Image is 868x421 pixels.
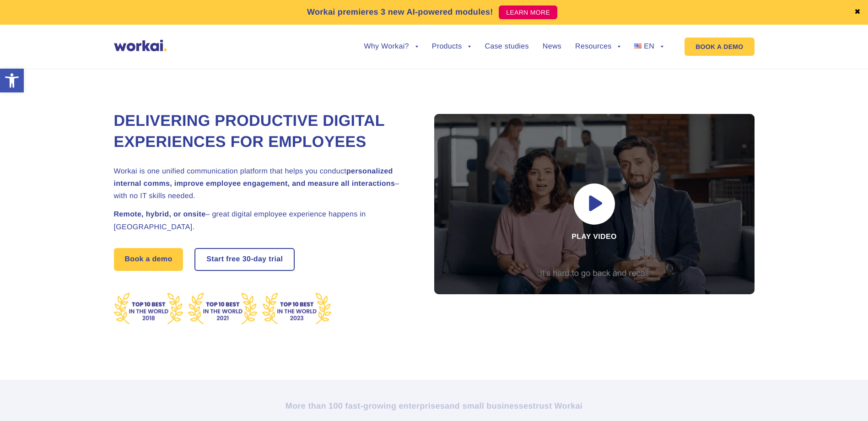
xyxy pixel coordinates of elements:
[685,38,754,56] a: BOOK A DEMO
[195,249,294,270] a: Start free30-daytrial
[114,248,183,271] a: Book a demo
[499,5,557,19] a: LEARN MORE
[307,6,493,18] p: Workai premieres 3 new AI-powered modules!
[644,43,654,50] span: EN
[485,43,528,50] a: Case studies
[114,111,411,153] h1: Delivering Productive Digital Experiences for Employees
[114,165,411,203] h2: Workai is one unified communication platform that helps you conduct – with no IT skills needed.
[543,43,561,50] a: News
[243,256,267,263] i: 30-day
[854,9,861,16] a: ✖
[575,43,620,50] a: Resources
[114,210,206,218] strong: Remote, hybrid, or onsite
[180,400,688,411] h2: More than 100 fast-growing enterprises trust Workai
[114,208,411,233] h2: – great digital employee experience happens in [GEOGRAPHIC_DATA].
[445,401,533,410] i: and small businesses
[432,43,471,50] a: Products
[434,114,755,294] div: Play video
[364,43,418,50] a: Why Workai?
